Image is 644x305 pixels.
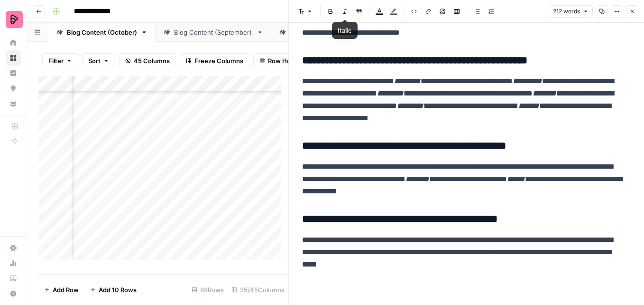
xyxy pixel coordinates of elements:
span: Row Height [268,56,302,66]
a: Settings [6,240,21,256]
a: Listicles - WIP [271,23,350,42]
div: 88 Rows [188,282,228,297]
a: Browse [6,50,21,66]
a: Blog Content (October) [48,23,156,42]
span: Add Row [53,285,79,295]
img: Preply Logo [6,11,23,28]
button: 212 words [549,5,593,18]
button: 45 Columns [119,53,176,68]
a: Your Data [6,96,21,111]
span: 212 words [553,7,580,16]
span: Filter [48,56,64,66]
a: Home [6,35,21,50]
div: 25/45 Columns [228,282,288,297]
span: Freeze Columns [194,56,243,66]
a: Blog Content (September) [156,23,271,42]
button: Add 10 Rows [84,282,142,297]
a: Learning Hub [6,271,21,286]
span: Sort [88,56,101,66]
span: 45 Columns [134,56,170,66]
a: Insights [6,66,21,81]
div: Blog Content (October) [67,28,137,37]
a: Opportunities [6,81,21,96]
button: Filter [42,53,78,68]
div: Italic [338,26,352,35]
button: Workspace: Preply [6,8,21,31]
button: Sort [82,53,115,68]
span: Add 10 Rows [99,285,137,295]
button: Help + Support [6,286,21,301]
button: Add Row [38,282,84,297]
div: Blog Content (September) [174,28,253,37]
button: Freeze Columns [180,53,249,68]
a: Usage [6,256,21,271]
button: Row Height [253,53,308,68]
